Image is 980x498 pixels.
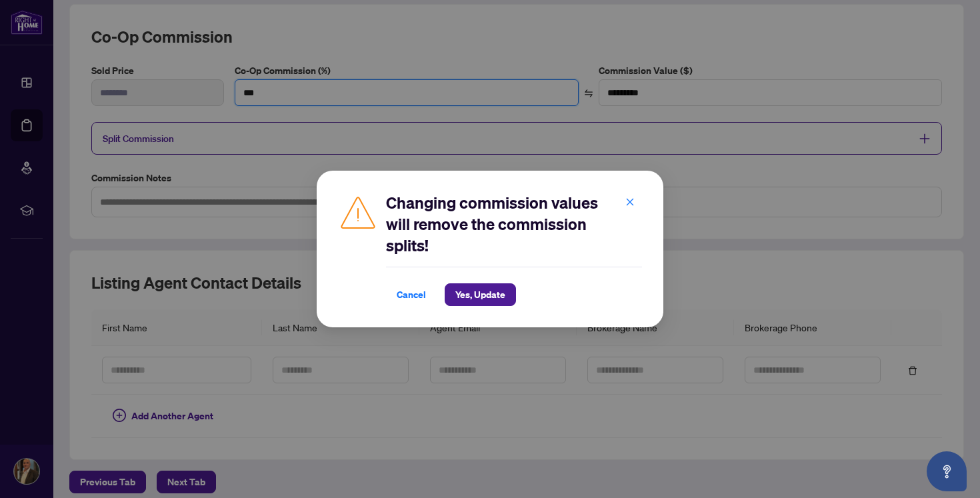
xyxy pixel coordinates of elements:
[625,197,635,207] span: close
[338,192,378,232] img: Caution Icon
[386,192,642,256] h2: Changing commission values will remove the commission splits!
[397,284,426,305] span: Cancel
[386,283,437,306] button: Cancel
[445,283,516,306] button: Yes, Update
[927,451,967,491] button: Open asap
[455,284,505,305] span: Yes, Update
